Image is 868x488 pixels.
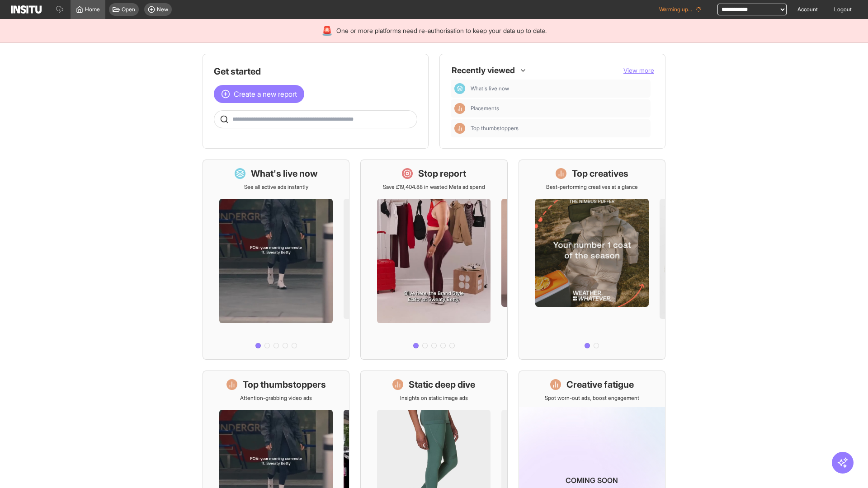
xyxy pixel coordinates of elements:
p: Save £19,404.88 in wasted Meta ad spend [383,183,485,191]
div: Dashboard [454,83,465,94]
span: Home [85,6,100,13]
div: 🚨 [321,24,333,37]
span: What's live now [471,85,647,92]
span: Open [122,6,135,13]
button: View more [623,66,654,75]
button: Create a new report [214,85,304,103]
h1: Static deep dive [409,378,475,391]
a: What's live nowSee all active ads instantly [203,160,349,360]
h1: Get started [214,65,417,78]
p: Attention-grabbing video ads [240,394,312,402]
h1: What's live now [251,167,318,180]
span: View more [623,66,654,74]
p: See all active ads instantly [244,183,308,191]
span: What's live now [471,85,509,92]
h1: Stop report [418,167,466,180]
div: Insights [454,123,465,134]
p: Insights on static image ads [400,394,468,402]
span: Warming up... [659,6,692,13]
a: Top creativesBest-performing creatives at a glance [519,160,665,360]
span: Placements [471,105,499,112]
span: Placements [471,105,647,112]
span: One or more platforms need re-authorisation to keep your data up to date. [336,26,547,35]
span: Create a new report [234,89,297,99]
p: Best-performing creatives at a glance [546,183,638,191]
h1: Top thumbstoppers [243,378,326,391]
div: Insights [454,103,465,114]
span: New [157,6,168,13]
span: Top thumbstoppers [471,125,647,132]
img: Logo [11,5,42,14]
h1: Top creatives [572,167,628,180]
a: Stop reportSave £19,404.88 in wasted Meta ad spend [360,160,507,360]
span: Top thumbstoppers [471,125,519,132]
